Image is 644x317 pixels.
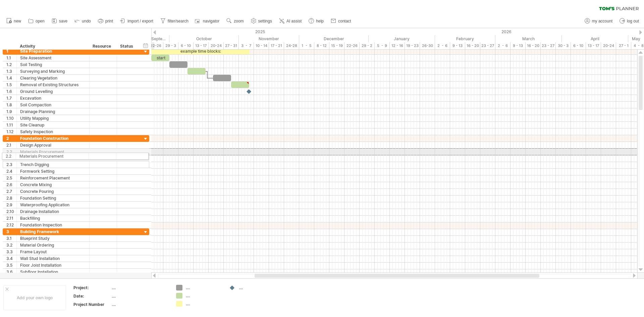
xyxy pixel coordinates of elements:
[159,17,191,25] a: filter/search
[93,43,113,50] div: Resource
[194,17,221,25] a: navigator
[20,175,86,181] div: Reinforcement Placement
[6,242,16,248] div: 3.2
[299,42,314,49] div: 1 - 5
[20,102,86,108] div: Soil Compaction
[6,195,16,201] div: 2.8
[329,42,344,49] div: 15 - 19
[151,48,250,54] div: example time blocks:
[541,42,556,49] div: 23 - 27
[6,188,16,195] div: 2.7
[6,222,16,228] div: 2.12
[127,19,153,23] span: import / export
[20,82,86,88] div: Removal of Existing Structures
[526,42,541,49] div: 16 - 20
[112,285,168,290] div: ....
[6,161,16,168] div: 2.3
[20,135,86,142] div: Foundation Construction
[20,215,86,221] div: Backfilling
[556,42,571,49] div: 30 - 3
[105,19,113,23] span: print
[6,61,16,68] div: 1.2
[20,149,86,155] div: Materials Procurement
[20,249,86,255] div: Frame Layout
[120,43,135,50] div: Status
[6,181,16,188] div: 2.6
[169,35,239,42] div: October 2025
[480,42,495,49] div: 23 - 27
[450,42,465,49] div: 9 - 13
[562,35,628,42] div: April 2026
[20,262,86,268] div: Floor Joist Installation
[20,122,86,128] div: Site Cleanup
[571,42,586,49] div: 6 - 10
[299,35,369,42] div: December 2025
[586,42,601,49] div: 13 - 17
[6,68,16,74] div: 1.3
[6,149,16,155] div: 2.2
[495,42,511,49] div: 2 - 6
[20,161,86,168] div: Trench Digging
[203,19,219,23] span: navigator
[360,42,375,49] div: 29 - 2
[209,42,224,49] div: 20-24
[20,181,86,188] div: Concrete Mixing
[20,75,86,81] div: Clearing Vegetation
[592,19,612,23] span: my account
[20,95,86,101] div: Excavation
[59,19,67,23] span: save
[277,17,304,25] a: AI assist
[194,42,209,49] div: 13 - 17
[6,175,16,181] div: 2.5
[20,128,86,135] div: Safety Inspection
[73,293,110,299] div: Date:
[3,285,66,310] div: Add your own logo
[6,235,16,242] div: 3.1
[435,42,450,49] div: 2 - 6
[6,95,16,101] div: 1.7
[338,19,351,23] span: contact
[148,42,163,49] div: 22-26
[6,255,16,262] div: 3.4
[20,48,86,54] div: Site Preparation
[258,19,272,23] span: settings
[6,269,16,275] div: 3.6
[616,42,631,49] div: 27 - 1
[73,17,93,25] a: undo
[405,42,420,49] div: 19 - 23
[20,242,86,248] div: Material Ordering
[20,68,86,74] div: Surveying and Marking
[375,42,390,49] div: 5 - 9
[6,55,16,61] div: 1.1
[73,302,110,307] div: Project Number
[390,42,405,49] div: 12 - 16
[314,42,329,49] div: 8 - 12
[511,42,526,49] div: 9 - 13
[6,168,16,174] div: 2.4
[20,228,86,235] div: Building Framework
[36,19,45,23] span: open
[6,102,16,108] div: 1.8
[6,202,16,208] div: 2.9
[112,293,168,299] div: ....
[465,42,480,49] div: 16 - 20
[20,208,86,215] div: Drainage Installation
[6,228,16,235] div: 3
[14,19,21,23] span: new
[284,42,299,49] div: 24-28
[249,17,274,25] a: settings
[5,17,23,25] a: new
[601,42,616,49] div: 20-24
[20,168,86,174] div: Formwork Setting
[6,249,16,255] div: 3.3
[6,82,16,88] div: 1.5
[96,17,115,25] a: print
[186,285,222,290] div: ....
[26,17,47,25] a: open
[583,17,614,25] a: my account
[329,17,353,25] a: contact
[20,235,86,242] div: Blueprint Study
[112,302,168,307] div: ....
[6,135,16,142] div: 2
[151,55,169,61] div: start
